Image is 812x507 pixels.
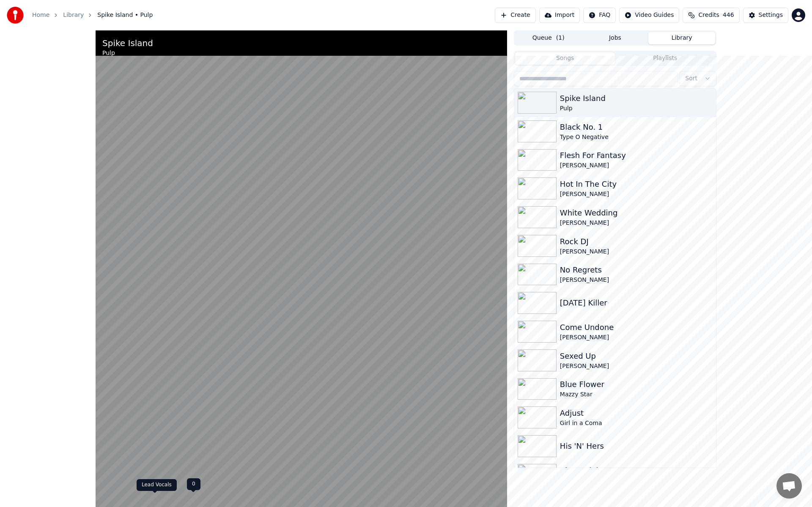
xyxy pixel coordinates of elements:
[743,8,788,23] button: Settings
[759,11,783,19] div: Settings
[685,74,697,83] span: Sort
[683,8,739,23] button: Credits446
[560,407,713,419] div: Adjust
[560,150,713,161] div: Flesh For Fantasy
[102,37,153,49] div: Spike Island
[495,8,536,23] button: Create
[698,11,719,19] span: Credits
[560,133,713,142] div: Type O Negative
[560,190,713,199] div: [PERSON_NAME]
[187,478,200,490] div: 0
[560,419,713,428] div: Girl in a Coma
[560,236,713,248] div: Rock DJ
[648,32,715,44] button: Library
[560,362,713,371] div: [PERSON_NAME]
[560,93,713,104] div: Spike Island
[560,333,713,342] div: [PERSON_NAME]
[560,322,713,333] div: Come Undone
[97,11,153,19] span: Spike Island • Pulp
[32,11,49,19] a: Home
[560,121,713,133] div: Black No. 1
[32,11,153,19] nav: breadcrumb
[560,264,713,276] div: No Regrets
[560,219,713,227] div: [PERSON_NAME]
[582,32,649,44] button: Jobs
[560,276,713,284] div: [PERSON_NAME]
[619,8,679,23] button: Video Guides
[560,390,713,399] div: Mazzy Star
[560,350,713,362] div: Sexed Up
[539,8,580,23] button: Import
[560,440,713,452] div: His 'N' Hers
[63,11,84,19] a: Library
[615,52,715,65] button: Playlists
[515,32,582,44] button: Queue
[583,8,616,23] button: FAQ
[560,379,713,390] div: Blue Flower
[560,248,713,256] div: [PERSON_NAME]
[560,297,713,309] div: [DATE] Killer
[560,161,713,170] div: [PERSON_NAME]
[776,473,802,499] a: Open chat
[137,479,177,491] div: Lead Vocals
[515,52,615,65] button: Songs
[723,11,734,19] span: 446
[7,7,24,24] img: youka
[560,104,713,113] div: Pulp
[102,49,153,57] div: Pulp
[560,207,713,219] div: White Wedding
[560,178,713,190] div: Hot In The City
[560,465,713,477] div: Abracadabra
[556,34,565,42] span: ( 1 )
